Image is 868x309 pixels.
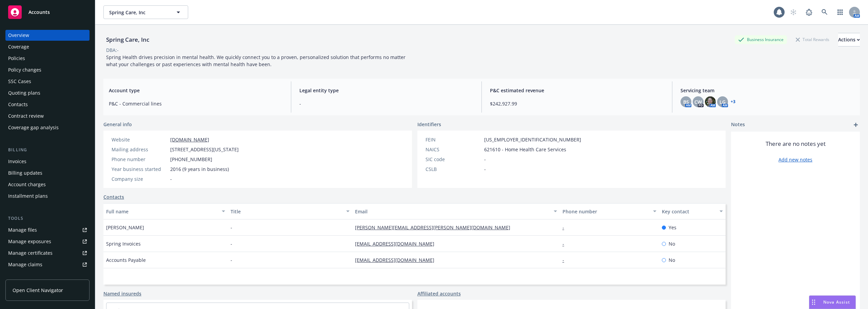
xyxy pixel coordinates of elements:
div: Year business started [112,166,167,173]
div: Billing [5,147,90,153]
span: BS [683,98,689,105]
span: - [231,256,232,264]
span: CW [694,98,702,105]
span: There are no notes yet [766,140,826,148]
a: Overview [5,30,90,41]
a: [EMAIL_ADDRESS][DOMAIN_NAME] [355,257,440,263]
a: Policies [5,53,90,64]
span: - [170,175,172,182]
span: [STREET_ADDRESS][US_STATE] [170,146,239,153]
div: Phone number [563,208,649,215]
div: Key contact [662,208,715,215]
a: Invoices [5,156,90,167]
div: Manage BORs [8,271,40,282]
div: Quoting plans [8,88,40,98]
a: Coverage [5,41,90,52]
div: Coverage [8,41,29,52]
span: Open Client Navigator [13,287,63,294]
span: Legal entity type [299,87,473,94]
span: - [231,224,232,231]
span: LG [719,98,726,105]
div: Full name [106,208,218,215]
div: Policies [8,53,25,64]
div: Company size [112,175,167,182]
span: Spring Care, Inc [109,9,168,16]
button: Full name [103,203,228,219]
a: Coverage gap analysis [5,122,90,133]
span: - [231,240,232,247]
div: SSC Cases [8,76,31,87]
div: Overview [8,30,29,41]
a: [EMAIL_ADDRESS][DOMAIN_NAME] [355,240,440,247]
a: Switch app [833,5,847,19]
a: Report a Bug [802,5,816,19]
span: Servicing team [680,87,854,94]
button: Nova Assist [809,295,856,309]
span: - [299,100,473,107]
button: Phone number [560,203,659,219]
span: Yes [669,224,676,231]
span: General info [103,121,132,128]
span: Nova Assist [823,299,850,305]
a: +3 [731,100,735,104]
div: FEIN [426,136,481,143]
div: Manage files [8,225,37,235]
span: Notes [731,121,745,129]
div: Tools [5,215,90,222]
a: Search [818,5,831,19]
span: Identifiers [417,121,441,128]
span: P&C - Commercial lines [109,100,283,107]
a: Affiliated accounts [417,290,461,297]
a: Installment plans [5,191,90,201]
span: [US_EMPLOYER_IDENTIFICATION_NUMBER] [484,136,581,143]
a: Named insureds [103,290,141,297]
span: [PERSON_NAME] [106,224,144,231]
div: Manage claims [8,259,42,270]
div: Email [355,208,550,215]
div: Policy changes [8,64,41,75]
span: No [669,240,675,247]
div: Account charges [8,179,46,190]
div: Title [231,208,342,215]
div: Invoices [8,156,26,167]
a: [PERSON_NAME][EMAIL_ADDRESS][PERSON_NAME][DOMAIN_NAME] [355,224,516,231]
div: NAICS [426,146,481,153]
span: Account type [109,87,283,94]
div: Spring Care, Inc [103,35,152,44]
a: [DOMAIN_NAME] [170,136,209,143]
a: Start snowing [787,5,800,19]
div: Manage exposures [8,236,51,247]
span: Manage exposures [5,236,90,247]
div: Website [112,136,167,143]
div: Contract review [8,111,44,121]
a: - [563,240,570,247]
a: add [852,121,860,129]
a: Add new notes [778,156,812,163]
span: No [669,256,675,264]
a: Manage claims [5,259,90,270]
div: Manage certificates [8,248,53,258]
button: Spring Care, Inc [103,5,188,19]
span: Accounts Payable [106,256,146,264]
div: Drag to move [809,296,818,309]
div: Installment plans [8,191,48,201]
a: Policy changes [5,64,90,75]
div: Business Insurance [735,35,787,44]
button: Key contact [659,203,726,219]
a: Billing updates [5,168,90,178]
a: Contacts [5,99,90,110]
div: Actions [838,33,860,46]
a: Accounts [5,3,90,22]
a: Account charges [5,179,90,190]
span: Accounts [28,9,50,15]
span: $242,927.99 [490,100,664,107]
button: Email [352,203,560,219]
a: Contract review [5,111,90,121]
a: - [563,224,570,231]
span: Spring Health drives precision in mental health. We quickly connect you to a proven, personalized... [106,54,407,67]
span: Spring Invoices [106,240,141,247]
div: Coverage gap analysis [8,122,59,133]
a: Contacts [103,193,124,200]
span: 621610 - Home Health Care Services [484,146,566,153]
span: P&C estimated revenue [490,87,664,94]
